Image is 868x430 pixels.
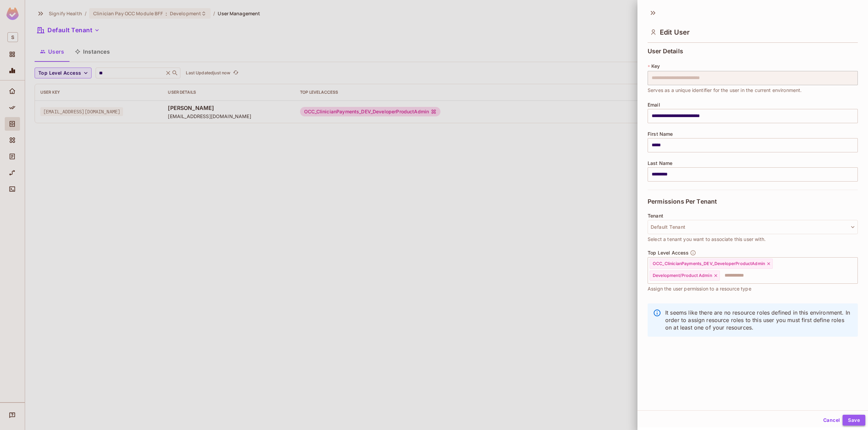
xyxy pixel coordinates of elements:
span: OCC_ClinicianPayments_DEV_DeveloperProductAdmin [653,261,765,266]
button: Save [843,415,865,426]
button: Open [854,269,855,271]
div: Development/Product Admin [650,270,720,281]
span: Edit User [660,28,690,36]
p: It seems like there are no resource roles defined in this environment. In order to assign resourc... [665,309,852,331]
div: OCC_ClinicianPayments_DEV_DeveloperProductAdmin [650,259,773,269]
span: Key [651,63,660,69]
span: User Details [648,48,683,55]
span: Development/Product Admin [653,273,712,278]
span: Tenant [648,213,663,219]
button: Cancel [821,415,843,426]
span: Select a tenant you want to associate this user with. [648,236,766,243]
span: Assign the user permission to a resource type [648,285,751,293]
span: Email [648,102,660,108]
span: Permissions Per Tenant [648,198,717,205]
span: First Name [648,131,673,137]
span: Serves as a unique identifier for the user in the current environment. [648,87,802,94]
button: Default Tenant [648,220,858,234]
span: Top Level Access [648,250,689,256]
span: Last Name [648,161,672,166]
